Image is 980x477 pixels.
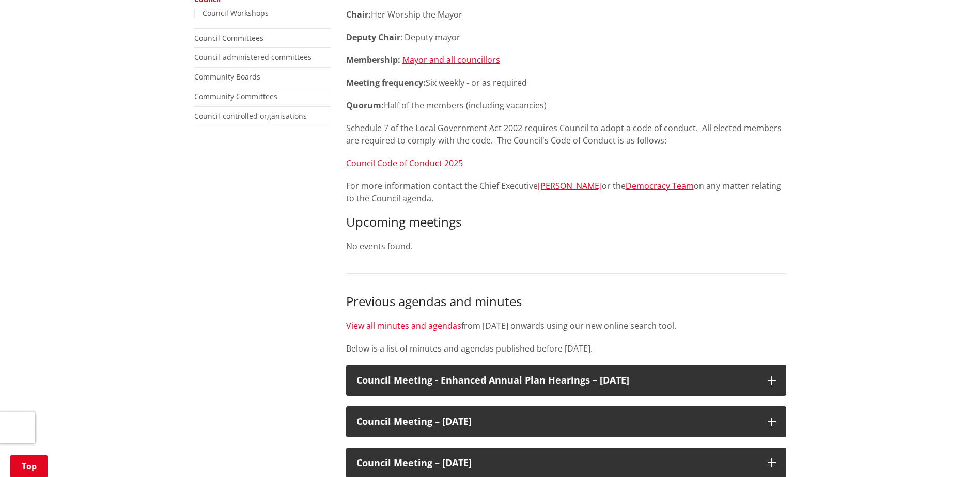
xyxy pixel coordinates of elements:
[538,180,602,192] a: [PERSON_NAME]
[346,54,400,66] strong: Membership:
[346,100,384,111] strong: Quorum:
[346,240,786,252] p: No events found.
[346,342,786,355] p: Below is a list of minutes and agendas published before [DATE].
[356,458,757,468] h3: Council Meeting – [DATE]
[346,157,463,169] a: Council Code of Conduct 2025
[346,215,786,230] h3: Upcoming meetings
[346,8,786,21] p: Her Worship the Mayor
[356,375,757,386] h3: Council Meeting - Enhanced Annual Plan Hearings – [DATE]
[203,8,269,18] a: Council Workshops
[346,9,371,20] strong: Chair:
[346,180,786,204] p: For more information contact the Chief Executive or the on any matter relating to the Council age...
[346,122,786,147] p: Schedule 7 of the Local Government Act 2002 requires Council to adopt a code of conduct. All elec...
[194,72,260,82] a: Community Boards
[346,31,400,43] strong: Deputy Chair
[626,180,694,192] a: Democracy Team
[356,417,757,427] h3: Council Meeting – [DATE]
[402,54,500,66] a: Mayor and all councillors
[194,52,312,62] a: Council-administered committees
[194,33,263,43] a: Council Committees
[10,455,48,477] a: Top
[346,320,786,332] p: from [DATE] onwards using our new online search tool.
[194,91,277,101] a: Community Committees
[194,111,307,121] a: Council-controlled organisations
[346,294,786,309] h3: Previous agendas and minutes
[932,434,970,471] iframe: Messenger Launcher
[346,320,461,331] a: View all minutes and agendas
[346,99,786,112] p: Half of the members (including vacancies)
[346,77,426,88] strong: Meeting frequency:
[346,76,786,89] p: Six weekly - or as required
[346,31,786,43] p: : Deputy mayor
